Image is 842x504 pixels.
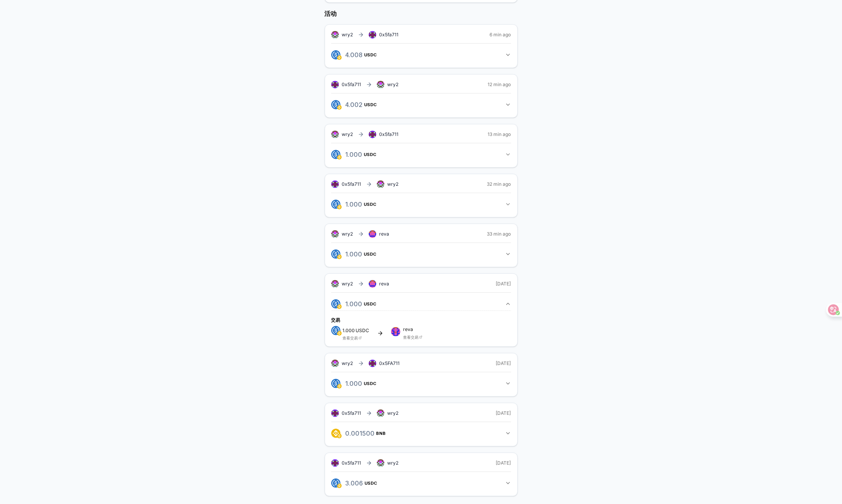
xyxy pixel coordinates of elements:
[496,281,511,287] span: [DATE]
[364,381,377,386] span: USDC
[331,477,511,490] button: 3.006USDC
[337,331,342,336] img: logo.png
[496,360,511,367] span: [DATE]
[337,55,342,60] img: logo.png
[337,155,342,160] img: logo.png
[331,48,511,61] button: 4.008USDC
[337,484,342,488] img: logo.png
[337,205,342,209] img: logo.png
[379,131,399,137] span: 0x5fa711
[379,32,399,37] span: 0x5fa711
[487,231,511,237] span: 33 min ago
[331,429,341,438] img: logo.png
[488,81,511,88] span: 12 min ago
[342,181,361,187] span: 0x5fa711
[342,32,353,38] span: wry2
[342,360,353,367] span: wry2
[337,304,342,309] img: logo.png
[388,181,399,187] span: wry2
[403,327,422,332] span: reva
[331,200,341,209] img: logo.png
[337,434,342,438] img: logo.png
[388,410,399,416] span: wry2
[331,311,511,340] div: 1.000USDC
[342,281,353,287] span: wry2
[379,360,400,366] span: 0x5FA711
[343,328,355,333] span: 1.000
[331,198,511,211] button: 1.000USDC
[331,150,341,159] img: logo.png
[331,427,511,440] button: 0.001500BNB
[331,98,511,111] button: 4.002USDC
[342,231,353,237] span: wry2
[496,460,511,466] span: [DATE]
[388,81,399,88] span: wry2
[403,335,419,339] a: 查看交易
[331,249,341,259] img: logo.png
[379,231,390,237] span: reva
[364,252,377,256] span: USDC
[487,181,511,187] span: 32 min ago
[490,32,511,38] span: 6 min ago
[331,148,511,161] button: 1.000USDC
[331,377,511,390] button: 1.000USDC
[364,202,377,207] span: USDC
[331,299,341,309] img: logo.png
[337,105,342,110] img: logo.png
[337,255,342,259] img: logo.png
[364,152,377,157] span: USDC
[331,297,511,311] button: 1.000USDC
[331,317,341,323] font: 交易
[342,81,361,87] span: 0x5fa711
[325,10,337,17] font: 活动
[331,326,341,335] img: logo.png
[388,460,399,466] span: wry2
[364,302,377,306] span: USDC
[342,460,361,466] span: 0x5fa711
[342,410,361,416] span: 0x5fa711
[379,281,390,287] span: reva
[356,328,369,333] span: USDC
[331,479,341,488] img: logo.png
[337,384,342,389] img: logo.png
[331,50,341,59] img: logo.png
[331,248,511,261] button: 1.000USDC
[343,336,358,340] a: 查看交易
[342,131,353,137] span: wry2
[496,410,511,416] span: [DATE]
[331,379,341,388] img: logo.png
[488,131,511,137] span: 13 min ago
[331,100,341,109] img: logo.png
